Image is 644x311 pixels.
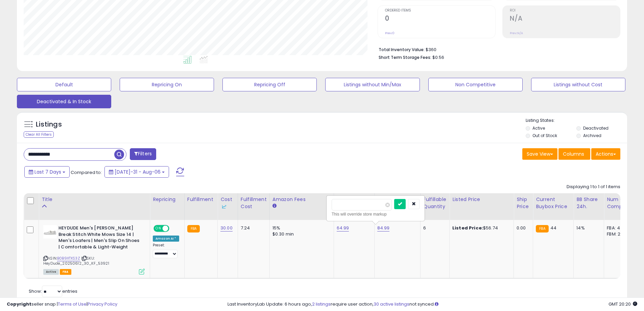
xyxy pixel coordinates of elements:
[532,133,557,138] label: Out of Stock
[379,45,615,53] li: $360
[43,269,59,275] span: All listings currently available for purchase on Amazon
[153,236,179,242] div: Amazon AI *
[168,226,179,231] span: OFF
[452,196,511,203] div: Listed Price
[88,301,117,307] a: Privacy Policy
[153,243,179,258] div: Preset:
[607,225,629,231] div: FBA: 4
[120,78,214,91] button: Repricing On
[532,125,545,131] label: Active
[58,301,87,307] a: Terms of Use
[220,203,227,210] img: InventoryLab Logo
[423,196,447,210] div: Fulfillable Quantity
[374,301,409,307] a: 30 active listings
[24,166,70,178] button: Last 7 Days
[452,225,483,231] b: Listed Price:
[272,203,277,209] small: Amazon Fees.
[60,269,71,275] span: FBA
[34,169,61,175] span: Last 7 Days
[43,225,57,239] img: 21asDvzSu6L._SL40_.jpg
[272,231,329,237] div: $0.30 min
[583,125,609,131] label: Deactivated
[517,225,528,231] div: 0.00
[29,288,77,294] span: Show: entries
[377,225,390,231] a: 84.99
[57,256,80,261] a: B0B9XTXS3Z
[536,196,571,210] div: Current Buybox Price
[510,31,523,35] small: Prev: N/A
[423,225,444,231] div: 6
[7,301,117,308] div: seller snap | |
[536,225,548,232] small: FBA
[115,169,161,175] span: [DATE]-31 - Aug-06
[379,47,425,52] b: Total Inventory Value:
[17,95,111,108] button: Deactivated & In Stock
[130,148,156,160] button: Filters
[558,148,590,160] button: Columns
[187,225,200,232] small: FBA
[517,196,530,210] div: Ship Price
[510,15,620,24] h2: N/A
[576,196,601,210] div: BB Share 24h.
[7,301,31,307] strong: Copyright
[332,211,420,218] div: This will override store markup
[576,225,599,231] div: 14%
[187,196,215,203] div: Fulfillment
[531,78,625,91] button: Listings without Cost
[36,120,62,129] h5: Listings
[71,169,102,176] span: Compared to:
[241,196,267,210] div: Fulfillment Cost
[385,15,495,24] h2: 0
[379,54,431,60] b: Short Term Storage Fees:
[220,225,233,231] a: 30.00
[43,256,109,266] span: | SKU: HeyDude_20250612_30_KF_53921
[228,301,637,308] div: Last InventoryLab Update: 6 hours ago, require user action, not synced.
[563,151,584,157] span: Columns
[325,78,420,91] button: Listings without Min/Max
[24,131,54,138] div: Clear All Filters
[17,78,111,91] button: Default
[522,148,557,160] button: Save View
[510,9,620,13] span: ROI
[591,148,620,160] button: Actions
[241,225,264,231] div: 7.24
[312,301,331,307] a: 2 listings
[104,166,169,178] button: [DATE]-31 - Aug-06
[154,226,163,231] span: ON
[220,196,235,210] div: Cost
[607,196,631,210] div: Num of Comp.
[428,78,523,91] button: Non Competitive
[220,203,235,210] div: Some or all of the values in this column are provided from Inventory Lab.
[432,54,444,61] span: $0.56
[153,196,182,203] div: Repricing
[583,133,601,138] label: Archived
[58,225,141,252] b: HEYDUDE Men's [PERSON_NAME] Break Stitch White Mows Size 14 | Men's Loafers | Men's Slip On Shoes...
[337,225,349,231] a: 64.99
[385,31,395,35] small: Prev: 0
[272,225,329,231] div: 15%
[385,9,495,13] span: Ordered Items
[526,117,627,124] p: Listing States:
[272,196,331,203] div: Amazon Fees
[222,78,317,91] button: Repricing Off
[607,231,629,237] div: FBM: 2
[550,225,556,231] span: 44
[43,225,145,274] div: ASIN:
[452,225,508,231] div: $56.74
[42,196,147,203] div: Title
[567,184,620,190] div: Displaying 1 to 1 of 1 items
[609,301,637,307] span: 2025-08-14 20:20 GMT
